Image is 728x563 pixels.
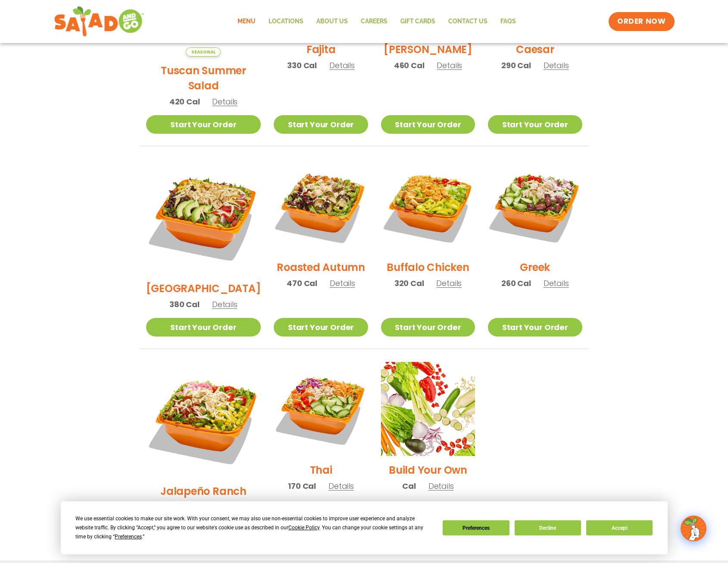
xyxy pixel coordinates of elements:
[387,260,469,275] h2: Buffalo Chicken
[306,42,336,57] h2: Fajita
[75,514,432,541] div: We use essential cookies to make our site work. With your consent, we may also use non-essential ...
[402,480,416,492] span: Cal
[61,501,668,554] div: Cookie Consent Prompt
[287,60,317,71] span: 330 Cal
[146,318,261,337] a: Start Your Order
[442,12,494,31] a: Contact Us
[288,525,319,531] span: Cookie Policy
[488,318,582,337] a: Start Your Order
[586,520,653,535] button: Accept
[115,534,142,540] span: Preferences
[488,115,582,134] a: Start Your Order
[354,12,394,31] a: Careers
[681,516,706,541] img: wpChatIcon
[516,42,554,57] h2: Caesar
[428,481,454,491] span: Details
[394,277,424,289] span: 320 Cal
[231,12,262,31] a: Menu
[381,115,475,134] a: Start Your Order
[262,12,310,31] a: Locations
[212,96,237,107] span: Details
[212,299,237,310] span: Details
[544,278,569,289] span: Details
[54,4,145,39] img: new-SAG-logo-768×292
[389,462,467,478] h2: Build Your Own
[394,12,442,31] a: GIFT CARDS
[501,277,531,289] span: 260 Cal
[186,47,221,57] span: Seasonal
[146,281,261,296] h2: [GEOGRAPHIC_DATA]
[544,60,569,71] span: Details
[146,159,261,274] img: Product photo for BBQ Ranch Salad
[231,12,522,31] nav: Menu
[494,12,522,31] a: FAQs
[274,318,368,337] a: Start Your Order
[617,16,666,27] span: ORDER NOW
[328,481,354,491] span: Details
[310,12,354,31] a: About Us
[384,42,472,57] h2: [PERSON_NAME]
[310,462,332,478] h2: Thai
[146,63,261,93] h2: Tuscan Summer Salad
[515,520,581,535] button: Decline
[146,362,261,477] img: Product photo for Jalapeño Ranch Salad
[169,299,200,310] span: 380 Cal
[394,60,425,71] span: 460 Cal
[160,484,247,499] h2: Jalapeño Ranch
[520,260,550,275] h2: Greek
[274,362,368,456] img: Product photo for Thai Salad
[381,159,475,253] img: Product photo for Buffalo Chicken Salad
[488,159,582,253] img: Product photo for Greek Salad
[609,12,674,31] a: ORDER NOW
[501,60,531,71] span: 290 Cal
[437,60,462,71] span: Details
[274,115,368,134] a: Start Your Order
[436,278,462,289] span: Details
[381,318,475,337] a: Start Your Order
[288,480,316,492] span: 170 Cal
[381,362,475,456] img: Product photo for Build Your Own
[330,278,355,289] span: Details
[443,520,509,535] button: Preferences
[274,159,368,253] img: Product photo for Roasted Autumn Salad
[169,96,200,107] span: 420 Cal
[287,277,317,289] span: 470 Cal
[329,60,355,71] span: Details
[146,115,261,134] a: Start Your Order
[277,260,365,275] h2: Roasted Autumn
